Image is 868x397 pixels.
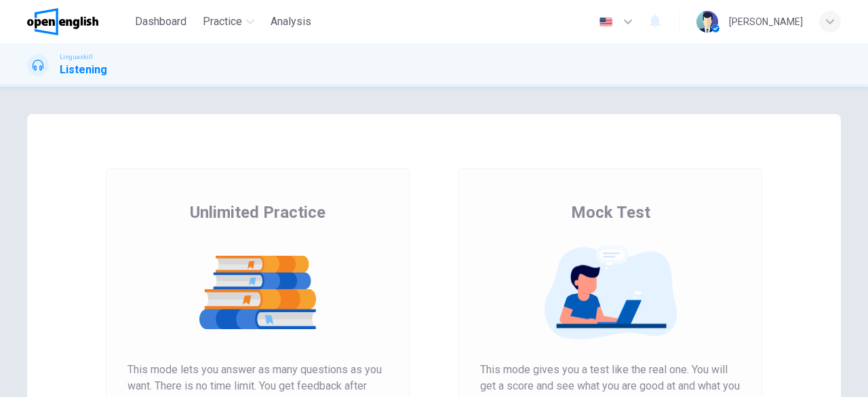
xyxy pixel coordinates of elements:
span: Analysis [271,14,311,30]
a: OpenEnglish logo [27,8,130,35]
img: Profile picture [696,11,718,33]
div: [PERSON_NAME] [729,14,803,30]
img: en [597,17,614,27]
span: Unlimited Practice [190,202,325,223]
button: Practice [197,10,260,34]
span: Practice [203,14,242,30]
img: OpenEnglish logo [27,8,98,35]
h1: Listening [60,62,107,78]
button: Dashboard [130,10,192,34]
span: Dashboard [135,14,186,30]
span: Mock Test [571,202,650,223]
button: Analysis [265,10,317,34]
span: Linguaskill [60,52,93,62]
